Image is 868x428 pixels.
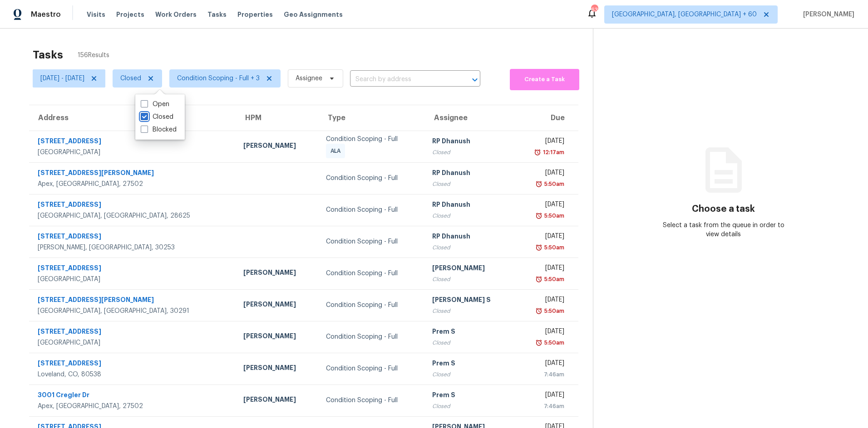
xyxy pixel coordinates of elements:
div: Closed [432,370,508,379]
div: 5:50am [542,275,564,284]
div: Prem S [432,327,508,338]
div: Closed [432,148,508,157]
div: Closed [432,306,508,316]
div: [PERSON_NAME] [243,395,311,406]
span: Assignee [296,74,322,83]
div: 5:50am [542,211,564,220]
div: [GEOGRAPHIC_DATA], [GEOGRAPHIC_DATA], 30291 [38,306,229,316]
span: [GEOGRAPHIC_DATA], [GEOGRAPHIC_DATA] + 60 [612,10,757,19]
div: 7:46am [522,402,564,411]
label: Blocked [141,125,177,134]
div: [PERSON_NAME], [GEOGRAPHIC_DATA], 30253 [38,243,229,252]
div: [GEOGRAPHIC_DATA], [GEOGRAPHIC_DATA], 28625 [38,211,229,220]
div: [DATE] [522,232,564,243]
div: [STREET_ADDRESS] [38,136,229,148]
th: Due [515,105,578,131]
div: [DATE] [522,136,564,148]
div: [DATE] [522,263,564,275]
div: [PERSON_NAME] [243,141,311,152]
div: 5:50am [542,243,564,252]
img: Overdue Alarm Icon [535,243,542,252]
span: ALA [330,146,344,156]
div: [PERSON_NAME] [243,331,311,343]
span: Geo Assignments [284,10,343,19]
div: Condition Scoping - Full [326,396,418,405]
div: Condition Scoping - Full [326,332,418,341]
div: [GEOGRAPHIC_DATA] [38,148,229,157]
div: Prem S [432,390,508,402]
span: Projects [116,10,144,19]
input: Search by address [350,73,455,87]
img: Overdue Alarm Icon [535,306,542,316]
label: Open [141,100,169,109]
div: [PERSON_NAME] [243,268,311,279]
img: Overdue Alarm Icon [534,148,541,157]
div: [STREET_ADDRESS] [38,327,229,338]
th: Address [29,105,236,131]
div: Closed [432,180,508,189]
div: [DATE] [522,390,564,402]
div: 3001 Cregler Dr [38,390,229,402]
div: Condition Scoping - Full [326,135,418,144]
div: Condition Scoping - Full [326,269,418,278]
div: [DATE] [522,295,564,306]
div: Loveland, CO, 80538 [38,370,229,379]
span: Maestro [31,10,61,19]
div: [DATE] [522,200,564,211]
img: Overdue Alarm Icon [535,180,542,189]
div: RP Dhanush [432,232,508,243]
div: [STREET_ADDRESS] [38,200,229,211]
th: Type [319,105,425,131]
div: Closed [432,338,508,347]
span: Properties [237,10,273,19]
div: Condition Scoping - Full [326,205,418,214]
h2: Tasks [33,50,63,59]
div: [PERSON_NAME] [243,300,311,311]
div: Condition Scoping - Full [326,301,418,310]
div: [STREET_ADDRESS] [38,359,229,370]
div: 7:46am [522,370,564,379]
div: [DATE] [522,168,564,180]
span: Closed [120,74,141,83]
span: Tasks [207,11,227,18]
div: [STREET_ADDRESS] [38,263,229,275]
th: Assignee [425,105,515,131]
span: Create a Task [514,74,575,85]
div: Apex, [GEOGRAPHIC_DATA], 27502 [38,180,229,189]
label: Closed [141,112,173,122]
div: 12:17am [541,148,564,157]
img: Overdue Alarm Icon [535,211,542,220]
div: Closed [432,243,508,252]
button: Create a Task [510,69,579,90]
div: RP Dhanush [432,200,508,211]
span: Work Orders [155,10,197,19]
h3: Choose a task [692,204,755,214]
div: Closed [432,275,508,284]
div: [PERSON_NAME] S [432,295,508,306]
div: [PERSON_NAME] [243,363,311,374]
span: [DATE] - [DATE] [40,74,84,83]
button: Open [469,73,481,86]
div: 631 [591,5,597,15]
div: Apex, [GEOGRAPHIC_DATA], 27502 [38,402,229,411]
span: 156 Results [78,51,109,60]
div: Closed [432,402,508,411]
div: Condition Scoping - Full [326,174,418,183]
div: RP Dhanush [432,168,508,180]
div: 5:50am [542,180,564,189]
div: [STREET_ADDRESS][PERSON_NAME] [38,168,229,180]
div: [DATE] [522,327,564,338]
div: RP Dhanush [432,136,508,148]
div: 5:50am [542,306,564,316]
div: Closed [432,211,508,220]
span: Visits [87,10,105,19]
div: [STREET_ADDRESS][PERSON_NAME] [38,295,229,306]
span: Condition Scoping - Full + 3 [177,74,260,83]
div: Condition Scoping - Full [326,237,418,246]
div: [GEOGRAPHIC_DATA] [38,338,229,347]
th: HPM [236,105,319,131]
div: Prem S [432,359,508,370]
div: [STREET_ADDRESS] [38,232,229,243]
div: Condition Scoping - Full [326,364,418,373]
div: Select a task from the queue in order to view details [659,221,789,239]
